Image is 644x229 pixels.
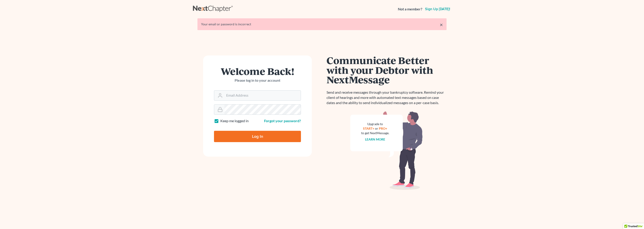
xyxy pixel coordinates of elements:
p: Please log in to your account [214,78,301,83]
span: or [375,126,378,130]
input: Email Address [224,91,301,100]
a: × [440,22,443,27]
div: Upgrade to [361,122,389,126]
div: Your email or password is incorrect [201,22,443,26]
a: START+ [363,126,375,130]
a: PRO+ [379,126,387,130]
strong: Not a member? [398,7,422,12]
h1: Communicate Better with your Debtor with NextMessage [327,55,447,84]
a: Learn more [365,137,385,141]
h1: Welcome Back! [214,66,301,76]
p: Send and receive messages through your bankruptcy software. Remind your client of hearings and mo... [327,90,447,105]
a: Sign up [DATE]! [424,7,451,11]
div: to get NextMessage. [361,131,389,135]
input: Log In [214,131,301,142]
a: Forgot your password? [264,119,301,123]
label: Keep me logged in [220,118,249,124]
img: nextmessage_bg-59042aed3d76b12b5cd301f8e5b87938c9018125f34e5fa2b7a6b67550977c72.svg [350,111,423,190]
